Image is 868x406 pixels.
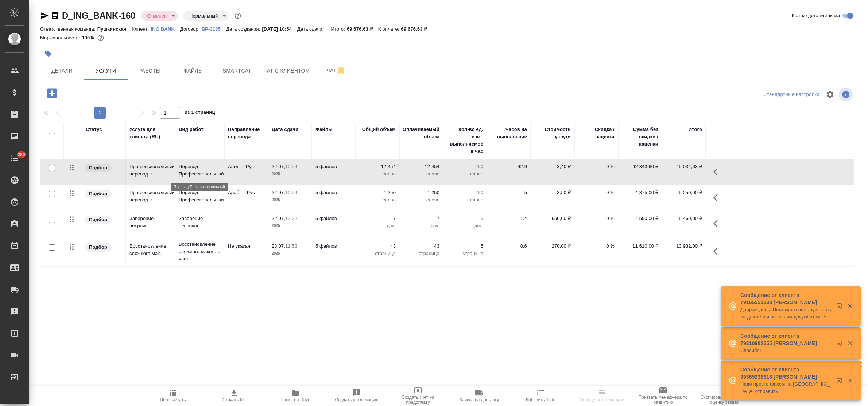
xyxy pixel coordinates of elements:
[40,35,82,40] p: Маржинальность:
[622,189,658,196] p: 4 375,00 ₽
[740,366,832,380] p: Сообщение от клиента 99365238318 [PERSON_NAME]
[689,126,702,133] div: Итого
[534,126,571,140] div: Стоимость услуги
[403,222,439,229] p: док.
[842,303,857,309] button: Закрыть
[180,26,202,32] p: Договор:
[233,11,243,20] button: Доп статусы указывают на важность/срочность заказа
[89,164,107,171] p: Подбор
[359,189,396,196] p: 1 250
[359,243,396,250] p: 43
[821,86,839,103] span: Настроить таблицу
[359,222,396,229] p: док.
[359,250,396,257] p: страница
[359,215,396,222] p: 7
[202,26,226,32] p: ВР-3185
[762,89,821,100] div: split button
[578,243,615,250] p: 0 %
[176,66,211,76] span: Файлы
[622,243,658,250] p: 11 610,00 ₽
[228,189,264,196] p: Араб → Рус
[315,189,352,196] p: 5 файлов
[832,336,849,353] button: Открыть в новой вкладке
[129,243,171,257] p: Восстановление сложного мак...
[129,189,171,204] p: Профессиональный перевод с ...
[622,126,658,148] div: Сумма без скидки / наценки
[403,196,439,204] p: слово
[272,164,285,169] p: 22.07,
[42,86,62,101] button: Добавить услугу
[82,35,96,40] p: 100%
[272,170,308,178] p: 2025
[447,250,483,257] p: страница
[272,126,298,133] div: Дата сдачи
[315,163,352,170] p: 5 файлов
[132,66,167,76] span: Работы
[44,66,80,76] span: Детали
[359,170,396,178] p: слово
[347,26,378,32] p: 69 676,63 ₽
[403,250,439,257] p: страница
[272,196,308,204] p: 2025
[220,66,255,76] span: Smartcat
[447,243,483,250] p: 5
[97,26,132,32] p: Пушкинская
[285,216,297,221] p: 12:22
[487,239,531,264] td: 8.6
[183,11,229,21] div: Отменен
[578,215,615,222] p: 0 %
[263,66,310,76] span: Чат с клиентом
[272,216,285,221] p: 22.07,
[447,170,483,178] p: слово
[272,222,308,229] p: 2025
[622,215,658,222] p: 4 550,00 ₽
[359,196,396,204] p: слово
[403,243,439,250] p: 43
[403,215,439,222] p: 7
[709,163,726,181] button: Показать кнопки
[447,189,483,196] p: 250
[226,26,262,32] p: Дата создания:
[578,163,615,170] p: 0 %
[403,126,439,140] div: Оплачиваемый объем
[740,332,832,347] p: Сообщение от клиента 79210982655 [PERSON_NAME]
[447,222,483,229] p: док.
[403,170,439,178] p: слово
[2,149,27,167] a: 289
[401,26,433,32] p: 69 676,63 ₽
[86,126,102,133] div: Статус
[202,26,226,32] a: ВР-3185
[96,33,105,43] button: 0.00 RUB;
[88,66,123,76] span: Услуги
[228,163,264,170] p: Англ → Рус
[740,347,832,354] p: Спасибо!
[740,291,832,306] p: Сообщение от клиента 79165553033 [PERSON_NAME]
[40,46,56,62] button: Добавить тэг
[403,189,439,196] p: 1 250
[262,26,297,32] p: [DATE] 10:54
[709,189,726,206] button: Показать кнопки
[578,189,615,196] p: 0 %
[129,163,171,178] p: Профессиональный перевод с ...
[13,151,30,158] span: 289
[331,26,346,32] p: Итого:
[378,26,401,32] p: К оплате:
[62,11,135,20] a: D_ING_BANK-160
[318,66,353,75] span: Чат
[315,126,332,133] div: Файлы
[179,126,204,133] div: Вид работ
[89,190,107,197] p: Подбор
[272,190,285,195] p: 22.07,
[491,126,527,140] div: Часов на выполнение
[129,215,171,229] p: Заверение несрочно
[285,190,297,195] p: 10:54
[151,26,180,32] a: ING BANK
[185,108,215,119] span: из 1 страниц
[578,126,615,140] div: Скидка / наценка
[315,243,352,250] p: 5 файлов
[151,26,180,32] p: ING BANK
[792,12,840,19] span: Кратко детали заказа
[89,244,107,251] p: Подбор
[666,189,702,196] p: 5 250,00 ₽
[839,88,854,101] span: Посмотреть информацию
